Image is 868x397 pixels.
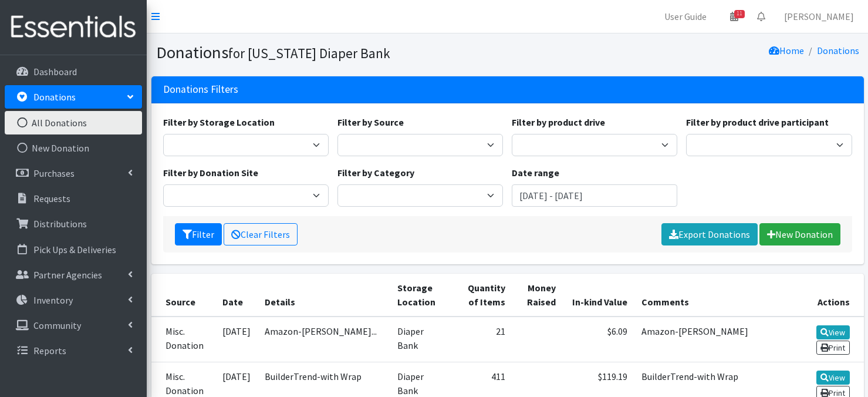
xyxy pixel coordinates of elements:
td: Diaper Bank [390,317,451,362]
label: Date range [512,166,559,180]
span: 11 [734,10,745,18]
th: Source [151,274,216,317]
label: Filter by Storage Location [163,115,275,129]
th: Money Raised [512,274,562,317]
h3: Donations Filters [163,83,238,96]
th: Storage Location [390,274,451,317]
label: Filter by Category [337,166,414,180]
small: for [US_STATE] Diaper Bank [228,45,390,62]
a: Donations [817,45,859,56]
a: Community [5,314,142,337]
a: Clear Filters [224,223,298,245]
label: Filter by Donation Site [163,166,258,180]
a: Distributions [5,212,142,235]
p: Reports [33,345,66,356]
a: New Donation [759,223,840,245]
th: Comments [634,274,801,317]
label: Filter by Source [337,115,404,129]
th: Quantity of Items [451,274,512,317]
a: Home [769,45,804,56]
td: 21 [451,317,512,362]
a: All Donations [5,111,142,134]
a: Print [816,341,850,355]
p: Community [33,319,81,331]
a: View [816,325,850,339]
a: Dashboard [5,60,142,83]
a: Requests [5,187,142,210]
a: Pick Ups & Deliveries [5,238,142,261]
a: Export Donations [661,223,758,245]
p: Partner Agencies [33,269,102,281]
th: Actions [801,274,863,317]
h1: Donations [156,42,504,63]
p: Distributions [33,218,87,230]
td: Misc. Donation [151,317,216,362]
a: Purchases [5,162,142,185]
p: Pick Ups & Deliveries [33,244,116,255]
p: Inventory [33,294,73,306]
th: Details [258,274,390,317]
a: New Donation [5,136,142,160]
button: Filter [175,223,222,245]
a: [PERSON_NAME] [775,5,863,28]
p: Dashboard [33,66,77,78]
p: Purchases [33,167,75,179]
td: Amazon-[PERSON_NAME] [634,317,801,362]
th: Date [215,274,258,317]
input: January 1, 2011 - December 31, 2011 [512,184,677,207]
img: HumanEssentials [5,8,142,47]
label: Filter by product drive participant [686,115,829,129]
a: 11 [721,5,748,28]
p: Requests [33,193,70,204]
a: Inventory [5,288,142,312]
td: [DATE] [215,317,258,362]
a: Partner Agencies [5,263,142,287]
td: Amazon-[PERSON_NAME]... [258,317,390,362]
a: User Guide [655,5,716,28]
label: Filter by product drive [512,115,605,129]
td: $6.09 [563,317,634,362]
p: Donations [33,91,76,103]
a: Reports [5,339,142,362]
a: Donations [5,85,142,109]
th: In-kind Value [563,274,634,317]
a: View [816,371,850,385]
